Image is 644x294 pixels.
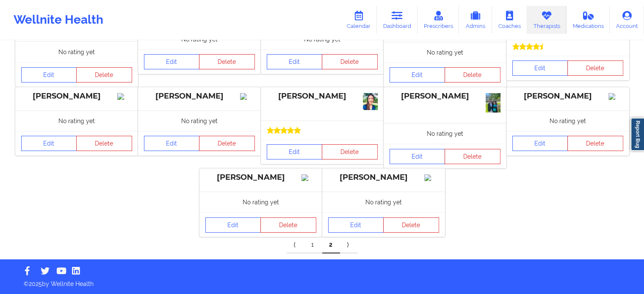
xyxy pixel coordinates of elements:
[240,93,255,100] img: Image%2Fplaceholer-image.png
[424,174,439,181] img: Image%2Fplaceholer-image.png
[384,42,506,63] div: No rating yet
[445,149,500,164] button: Delete
[512,91,623,101] div: [PERSON_NAME]
[390,91,500,101] div: [PERSON_NAME]
[383,217,439,233] button: Delete
[322,54,378,69] button: Delete
[322,192,445,212] div: No rating yet
[340,236,358,253] a: Next item
[492,6,527,34] a: Coaches
[18,274,626,288] p: © 2025 by Wellnite Health
[384,123,506,144] div: No rating yet
[21,67,77,82] a: Edit
[608,93,623,100] img: Image%2Fplaceholer-image.png
[144,54,200,69] a: Edit
[260,217,316,233] button: Delete
[340,6,377,34] a: Calendar
[390,67,445,82] a: Edit
[267,91,378,101] div: [PERSON_NAME]
[390,149,445,164] a: Edit
[445,67,500,82] button: Delete
[567,60,623,76] button: Delete
[76,136,132,151] button: Delete
[512,136,568,151] a: Edit
[567,136,623,151] button: Delete
[287,236,304,253] a: Previous item
[328,173,439,182] div: [PERSON_NAME]
[301,174,316,181] img: Image%2Fplaceholer-image.png
[199,136,255,151] button: Delete
[205,217,261,233] a: Edit
[377,6,417,34] a: Dashboard
[144,136,200,151] a: Edit
[287,236,358,253] div: Pagination Navigation
[138,110,261,131] div: No rating yet
[267,144,323,159] a: Edit
[363,93,378,110] img: 967408b1-3720-473d-a6a3-d677523a3f27IMG_8445_2.jpg
[199,192,322,212] div: No rating yet
[199,54,255,69] button: Delete
[15,41,138,62] div: No rating yet
[417,6,459,34] a: Prescribers
[15,110,138,131] div: No rating yet
[630,118,644,151] a: Report Bug
[567,6,610,34] a: Medications
[21,91,132,101] div: [PERSON_NAME]
[21,136,77,151] a: Edit
[506,110,629,131] div: No rating yet
[322,144,378,159] button: Delete
[144,91,255,101] div: [PERSON_NAME]
[527,6,567,34] a: Therapists
[205,173,316,182] div: [PERSON_NAME]
[76,67,132,82] button: Delete
[267,54,323,69] a: Edit
[459,6,492,34] a: Admins
[117,93,132,100] img: Image%2Fplaceholer-image.png
[304,236,322,253] a: 1
[328,217,384,233] a: Edit
[486,93,500,113] img: IMG_1620.jpeg
[322,236,340,253] a: 2
[512,60,568,76] a: Edit
[610,6,644,34] a: Account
